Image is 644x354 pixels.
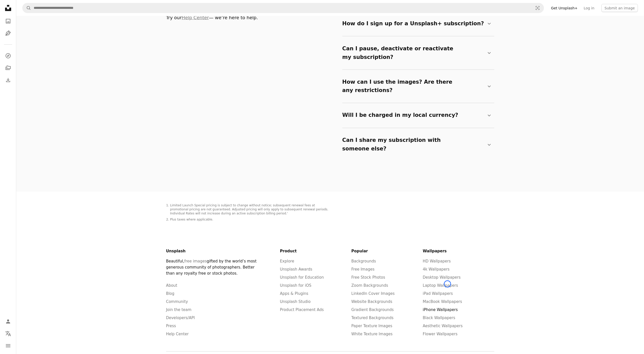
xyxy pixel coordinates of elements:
[166,292,174,296] a: Blog
[581,4,597,12] a: Log in
[280,259,294,264] a: Explore
[352,300,393,304] a: Website Backgrounds
[280,292,308,296] a: Apps & Plugins
[3,51,13,61] a: Explore
[423,275,461,280] a: Desktop Wallpapers
[166,332,189,337] a: Help Center
[280,267,313,272] a: Unsplash Awards
[166,283,177,288] a: About
[352,292,395,296] a: LinkedIn Cover Images
[423,308,458,312] a: iPhone Wallpapers
[352,267,375,272] a: Free Images
[170,204,330,216] li: Limited Launch Special pricing is subject to change without notice; subsequent renewal fees at pr...
[352,283,388,288] a: Zoom Backgrounds
[423,259,451,264] a: HD Wallpapers
[3,75,13,85] a: Download History
[280,300,311,304] a: Unsplash Studio
[166,316,195,320] a: Developers/API
[23,3,31,13] button: Search Unsplash
[342,107,492,124] summary: Will I be charged in my local currency?
[3,28,13,38] a: Illustrations
[3,16,13,26] a: Photos
[423,292,453,296] a: iPad Wallpapers
[601,4,638,12] button: Submit an image
[3,3,13,14] a: Home — Unsplash
[423,248,494,254] h6: Wallpapers
[3,317,13,327] a: Log in / Sign up
[342,15,492,32] summary: How do I sign up for a Unsplash+ subscription?
[166,308,191,312] a: Join the team
[3,63,13,73] a: Collections
[280,308,324,312] a: Product Placement Ads
[352,248,423,254] h6: Popular
[166,300,188,304] a: Community
[352,324,393,328] a: Paper Texture Images
[423,283,458,288] a: Laptop Wallpapers
[182,15,209,20] a: Help Center
[166,324,176,328] a: Press
[342,40,492,65] summary: Can I pause, deactivate or reactivate my subscription?
[548,4,581,12] a: Get Unsplash+
[342,132,492,157] summary: Can I share my subscription with someone else?
[166,248,261,254] h6: Unsplash
[423,300,462,304] a: MacBook Wallpapers
[280,248,352,254] h6: Product
[352,275,385,280] a: Free Stock Photos
[423,316,455,320] a: Black Wallpapers
[423,267,450,272] a: 4k Wallpapers
[280,283,311,288] a: Unsplash for iOS
[166,258,261,277] p: Beautiful, gifted by the world’s most generous community of photographers. Better than any royalt...
[22,3,544,13] form: Find visuals sitewide
[352,316,394,320] a: Textured Backgrounds
[423,332,458,337] a: Flower Wallpapers
[184,259,207,264] a: free images
[170,218,330,222] li: Plus taxes where applicable.
[280,275,324,280] a: Unsplash for Education
[532,3,544,13] button: Visual search
[352,308,394,312] a: Gradient Backgrounds
[423,324,463,328] a: Aesthetic Wallpapers
[3,329,13,339] button: Language
[352,259,376,264] a: Backgrounds
[352,332,393,337] a: White Texture Images
[3,341,13,351] button: Menu
[342,74,492,99] summary: How can I use the images? Are there any restrictions?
